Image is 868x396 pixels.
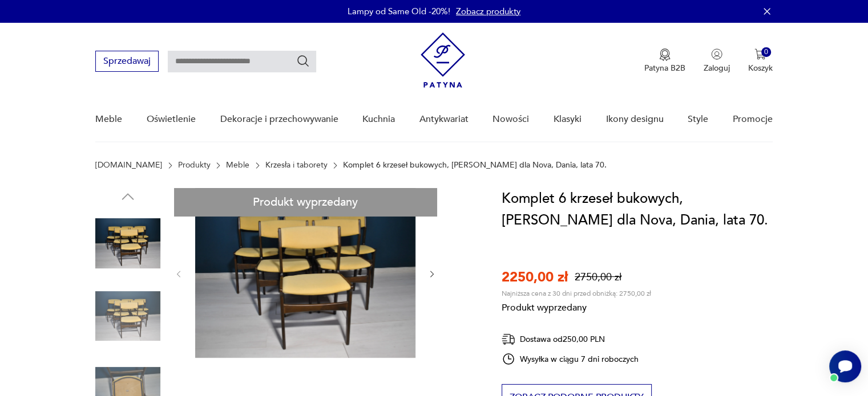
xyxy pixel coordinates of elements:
[265,161,328,170] a: Krzesła i taborety
[492,97,529,141] a: Nowości
[754,48,766,60] img: Ikona koszyka
[178,161,211,170] a: Produkty
[761,47,771,57] div: 0
[226,161,249,170] a: Meble
[704,63,730,74] p: Zaloguj
[704,48,730,74] button: Zaloguj
[575,270,621,284] p: 2750,00 zł
[502,352,639,366] div: Wysyłka w ciągu 7 dni roboczych
[95,161,162,170] a: [DOMAIN_NAME]
[502,332,515,346] img: Ikona dostawy
[502,268,568,287] p: 2250,00 zł
[348,6,450,17] p: Lampy od Same Old -20%!
[711,48,722,60] img: Ikonka użytkownika
[644,63,685,74] p: Patyna B2B
[95,58,159,66] a: Sprzedawaj
[502,298,651,314] p: Produkt wyprzedany
[502,332,639,346] div: Dostawa od 250,00 PLN
[343,161,607,170] p: Komplet 6 krzeseł bukowych, [PERSON_NAME] dla Nova, Dania, lata 70.
[421,32,465,88] img: Patyna - sklep z meblami i dekoracjami vintage
[502,289,651,298] p: Najniższa cena z 30 dni przed obniżką: 2750,00 zł
[733,97,773,141] a: Promocje
[554,97,582,141] a: Klasyki
[362,97,395,141] a: Kuchnia
[220,97,338,141] a: Dekoracje i przechowywanie
[748,48,773,74] button: 0Koszyk
[748,63,773,74] p: Koszyk
[456,6,520,17] a: Zobacz produkty
[605,97,663,141] a: Ikony designu
[95,97,122,141] a: Meble
[147,97,196,141] a: Oświetlenie
[659,48,671,61] img: Ikona medalu
[419,97,469,141] a: Antykwariat
[502,188,773,231] h1: Komplet 6 krzeseł bukowych, [PERSON_NAME] dla Nova, Dania, lata 70.
[296,54,310,68] button: Szukaj
[95,51,159,72] button: Sprzedawaj
[829,350,861,382] iframe: Smartsupp widget button
[644,48,685,74] button: Patyna B2B
[644,48,685,74] a: Ikona medaluPatyna B2B
[688,97,708,141] a: Style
